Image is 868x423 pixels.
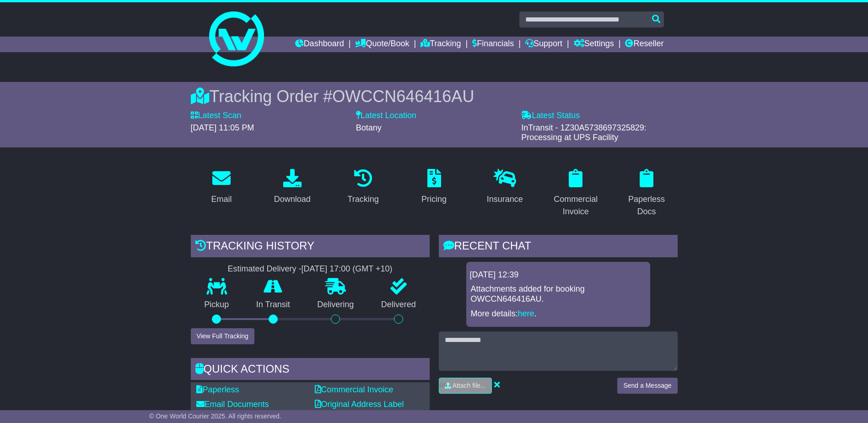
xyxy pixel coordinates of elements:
p: Pickup [191,300,243,310]
a: Settings [574,37,614,52]
div: [DATE] 17:00 (GMT +10) [302,264,393,274]
a: Original Address Label [315,400,404,409]
a: Tracking [421,37,461,52]
a: Dashboard [295,37,344,52]
p: More details: . [471,309,646,319]
div: Pricing [421,193,447,206]
div: Tracking history [191,235,430,260]
span: OWCCN646416AU [332,87,474,106]
span: InTransit - 1Z30A5738697325829: Processing at UPS Facility [521,123,647,142]
div: Insurance [487,193,523,206]
div: Tracking Order # [191,87,678,106]
a: here [518,309,534,318]
span: © One World Courier 2025. All rights reserved. [149,412,281,420]
div: Email [211,193,232,206]
a: Financials [472,37,514,52]
a: Support [525,37,562,52]
a: Email [205,166,237,209]
a: Reseller [625,37,663,52]
div: Paperless Docs [622,193,672,218]
a: Paperless Docs [616,166,678,221]
a: Paperless [196,385,239,394]
a: Tracking [341,166,384,209]
button: Send a Message [617,378,677,394]
p: Attachments added for booking OWCCN646416AU. [471,284,646,304]
label: Latest Location [356,111,416,121]
span: Botany [356,123,382,132]
a: Insurance [481,166,529,209]
div: RECENT CHAT [439,235,678,260]
div: Download [274,193,311,206]
p: Delivering [304,300,368,310]
p: In Transit [243,300,304,310]
p: Delivered [367,300,430,310]
div: Commercial Invoice [551,193,601,218]
a: Email Documents [196,400,269,409]
span: [DATE] 11:05 PM [191,123,254,132]
a: Commercial Invoice [315,385,394,394]
label: Latest Scan [191,111,242,121]
a: Download [268,166,317,209]
div: Tracking [347,193,378,206]
div: [DATE] 12:39 [470,270,647,280]
a: Quote/Book [355,37,409,52]
div: Quick Actions [191,358,430,383]
div: Estimated Delivery - [191,264,430,274]
label: Latest Status [521,111,580,121]
a: Commercial Invoice [545,166,607,221]
button: View Full Tracking [191,328,254,344]
a: Pricing [415,166,453,209]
